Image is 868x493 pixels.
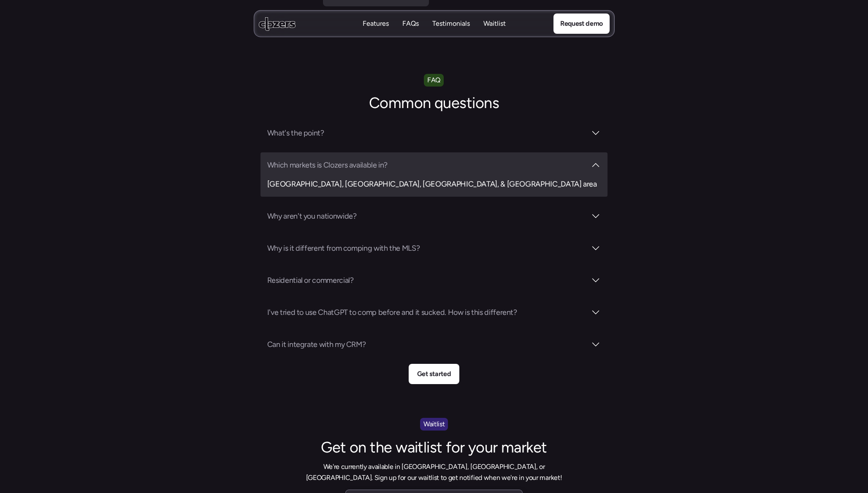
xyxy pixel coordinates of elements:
p: Testimonials [432,19,470,28]
h3: Residential or commercial? [267,274,586,286]
h3: What's the point? [267,127,586,139]
p: Request demo [560,18,602,29]
a: WaitlistWaitlist [483,19,506,29]
p: FAQ [427,75,440,86]
h3: I've tried to use ChatGPT to comp before and it sucked. How is this different? [267,306,586,318]
h3: [GEOGRAPHIC_DATA], [GEOGRAPHIC_DATA], [GEOGRAPHIC_DATA], & [GEOGRAPHIC_DATA] area [267,178,601,190]
a: FAQsFAQs [402,19,419,29]
p: Features [363,19,389,28]
h3: Which markets is Clozers available in? [267,159,586,171]
p: Features [363,28,389,38]
a: TestimonialsTestimonials [432,19,470,29]
p: Testimonials [432,28,470,38]
h2: Common questions [290,93,578,114]
a: FeaturesFeatures [363,19,389,29]
p: We're currently available in [GEOGRAPHIC_DATA], [GEOGRAPHIC_DATA], or [GEOGRAPHIC_DATA]. Sign up ... [290,461,578,483]
p: Waitlist [483,28,506,38]
h3: Why aren't you nationwide? [267,210,586,222]
a: Request demo [553,14,609,34]
p: Waitlist [423,419,445,430]
h3: Why is it different from comping with the MLS? [267,242,586,254]
p: FAQs [402,28,419,38]
p: FAQs [402,19,419,28]
p: Get started [417,368,451,379]
h3: Can it integrate with my CRM? [267,339,586,350]
p: Waitlist [483,19,506,28]
a: Get started [409,364,459,384]
h2: Get on the waitlist for your market [290,437,578,458]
